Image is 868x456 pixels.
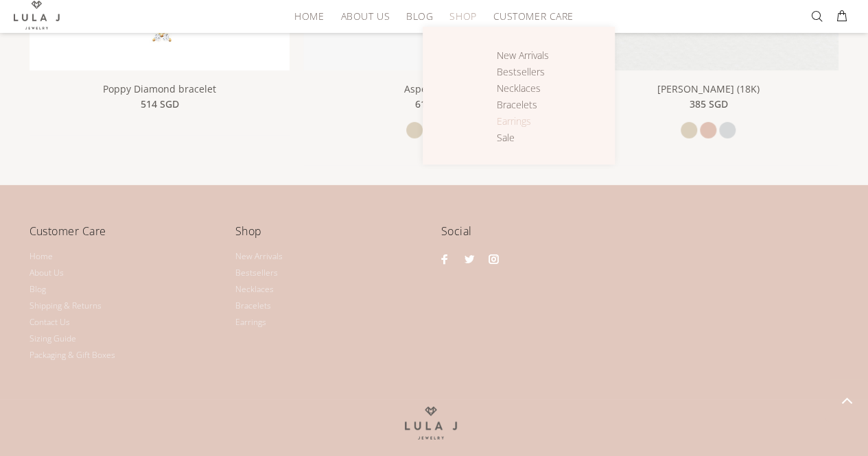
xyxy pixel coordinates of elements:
[497,130,565,146] a: Sale
[30,222,222,250] h4: Customer Care
[497,97,565,113] a: Bracelets
[414,97,453,112] span: 616 SGD
[235,265,278,281] a: Bestsellers
[30,281,46,298] a: Blog
[484,5,573,27] a: Customer Care
[340,11,389,21] span: About Us
[493,11,573,21] span: Customer Care
[497,131,515,144] span: Sale
[30,314,70,331] a: Contact Us
[235,298,271,314] a: Bracelets
[497,65,545,78] span: Bestsellers
[689,97,727,112] span: 385 SGD
[103,82,216,95] a: Poppy Diamond bracelet
[235,222,427,250] h4: Shop
[30,248,53,265] a: Home
[398,5,441,27] a: Blog
[497,64,565,80] a: Bestsellers
[235,281,274,298] a: Necklaces
[30,298,102,314] a: Shipping & Returns
[235,248,283,265] a: New Arrivals
[449,11,476,21] span: Shop
[497,115,531,128] span: Earrings
[441,222,839,250] h4: Social
[30,331,76,347] a: Sizing Guide
[235,314,266,331] a: Earrings
[441,5,484,27] a: Shop
[30,265,64,281] a: About Us
[825,379,868,422] a: BACK TO TOP
[332,5,397,27] a: About Us
[497,80,565,97] a: Necklaces
[497,113,565,130] a: Earrings
[406,11,433,21] span: Blog
[497,98,537,111] span: Bracelets
[294,11,324,21] span: HOME
[404,82,464,95] a: Aspen hoops
[140,97,178,112] span: 514 SGD
[497,47,565,64] a: New Arrivals
[497,82,541,95] span: Necklaces
[657,82,760,95] a: [PERSON_NAME] (18K)
[286,5,332,27] a: HOME
[30,347,115,363] a: Packaging & Gift Boxes
[497,49,549,62] span: New Arrivals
